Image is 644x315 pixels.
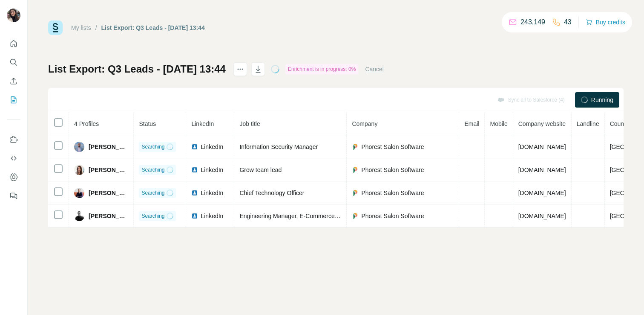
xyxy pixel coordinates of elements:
button: Cancel [365,65,384,73]
img: LinkedIn logo [191,190,198,196]
span: LinkedIn [191,120,214,127]
button: Feedback [7,188,20,204]
img: Avatar [74,188,84,198]
span: [PERSON_NAME] [89,166,128,174]
li: / [95,23,97,32]
span: Grow team lead [239,166,282,173]
img: Avatar [74,165,84,175]
div: List Export: Q3 Leads - [DATE] 13:44 [101,23,205,32]
span: Job title [239,120,260,127]
button: Buy credits [586,16,625,28]
span: [PERSON_NAME] [89,189,128,197]
span: Chief Technology Officer [239,190,304,196]
span: [PERSON_NAME] [89,212,128,220]
img: Avatar [74,142,84,152]
span: LinkedIn [201,212,223,220]
span: LinkedIn [201,143,223,151]
span: Engineering Manager, E-Commerce Team [239,213,351,219]
span: Searching [141,212,164,220]
span: Searching [141,143,164,151]
span: Email [464,120,479,127]
span: Company [352,120,377,127]
img: Avatar [74,211,84,221]
span: Status [139,120,156,127]
span: Searching [141,166,164,174]
img: company-logo [352,166,359,173]
span: Running [591,96,613,104]
span: Mobile [490,120,507,127]
span: [DOMAIN_NAME] [518,143,566,150]
button: My lists [7,92,20,108]
span: Phorest Salon Software [361,212,424,220]
button: actions [233,62,247,76]
button: Enrich CSV [7,73,20,89]
p: 43 [564,17,572,27]
span: Landline [577,120,599,127]
span: LinkedIn [201,189,223,197]
span: [DOMAIN_NAME] [518,166,566,173]
img: company-logo [352,190,359,196]
img: Avatar [7,9,20,22]
button: Search [7,55,20,70]
span: [PERSON_NAME] [89,143,128,151]
span: Searching [141,189,164,197]
img: LinkedIn logo [191,213,198,219]
h1: List Export: Q3 Leads - [DATE] 13:44 [48,62,226,76]
p: 243,149 [520,17,545,27]
img: LinkedIn logo [191,143,198,150]
span: Phorest Salon Software [361,166,424,174]
div: Enrichment is in progress: 0% [285,64,358,74]
span: Country [610,120,631,127]
button: Dashboard [7,169,20,185]
button: Use Surfe on LinkedIn [7,132,20,147]
span: [DOMAIN_NAME] [518,213,566,219]
span: 4 Profiles [74,120,99,127]
button: Quick start [7,36,20,51]
img: company-logo [352,213,359,219]
span: Phorest Salon Software [361,189,424,197]
img: company-logo [352,143,359,150]
span: Phorest Salon Software [361,143,424,151]
span: LinkedIn [201,166,223,174]
img: Surfe Logo [48,20,63,35]
span: [DOMAIN_NAME] [518,190,566,196]
span: Company website [518,120,566,127]
span: Information Security Manager [239,143,318,150]
a: My lists [71,24,91,31]
button: Use Surfe API [7,151,20,166]
img: LinkedIn logo [191,166,198,173]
